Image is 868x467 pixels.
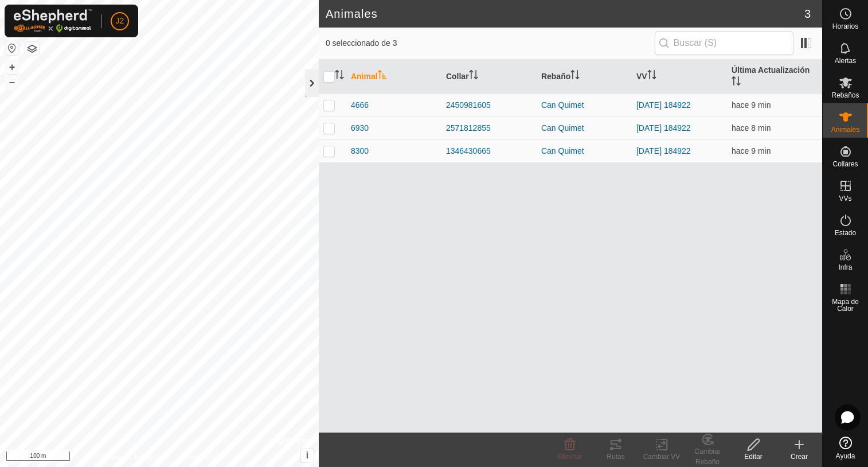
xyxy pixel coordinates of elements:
p-sorticon: Activar para ordenar [647,72,656,81]
div: Can Quimet [541,122,627,134]
div: Editar [730,452,776,462]
span: J2 [116,15,124,27]
span: Animales [831,126,859,133]
a: Contáctenos [180,452,218,462]
h2: Animales [326,7,804,21]
div: 2450981605 [446,99,532,111]
div: 1346430665 [446,145,532,157]
span: Ayuda [836,453,855,460]
span: i [306,450,308,460]
button: – [5,75,19,89]
span: 0 seleccionado de 3 [326,37,655,49]
button: Restablecer Mapa [5,41,19,55]
button: Capas del Mapa [25,42,39,56]
th: Collar [441,60,537,94]
span: Eliminar [557,453,582,461]
th: Última Actualización [727,60,822,94]
div: Can Quimet [541,145,627,157]
input: Buscar (S) [655,31,793,55]
a: [DATE] 184922 [636,123,691,133]
button: i [301,449,314,462]
span: 8300 [351,145,369,157]
p-sorticon: Activar para ordenar [570,72,580,81]
div: Cambiar Rebaño [685,446,730,467]
span: Horarios [832,23,858,30]
p-sorticon: Activar para ordenar [469,72,478,81]
div: Rutas [593,452,639,462]
a: Política de Privacidad [100,452,166,462]
th: Rebaño [537,60,632,94]
th: VV [632,60,727,94]
p-sorticon: Activar para ordenar [335,72,344,81]
div: Can Quimet [541,99,627,111]
button: + [5,60,19,74]
p-sorticon: Activar para ordenar [732,78,741,87]
span: 3 [804,5,811,22]
span: VVs [839,195,851,202]
span: Collares [832,161,858,168]
div: Cambiar VV [639,452,685,462]
img: Logo Gallagher [14,9,92,33]
div: 2571812855 [446,122,532,134]
a: [DATE] 184922 [636,146,691,155]
th: Animal [346,60,441,94]
a: [DATE] 184922 [636,100,691,110]
span: 23 ago 2025, 10:01 [732,123,771,133]
span: Mapa de Calor [826,298,865,312]
span: Alertas [835,57,856,64]
span: 23 ago 2025, 10:01 [732,146,771,155]
span: 23 ago 2025, 10:01 [732,100,771,110]
div: Crear [776,452,822,462]
span: Estado [835,229,856,236]
span: Rebaños [831,92,859,99]
a: Ayuda [823,432,868,464]
span: 4666 [351,99,369,111]
p-sorticon: Activar para ordenar [378,72,387,81]
span: Infra [838,264,852,271]
span: 6930 [351,122,369,134]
